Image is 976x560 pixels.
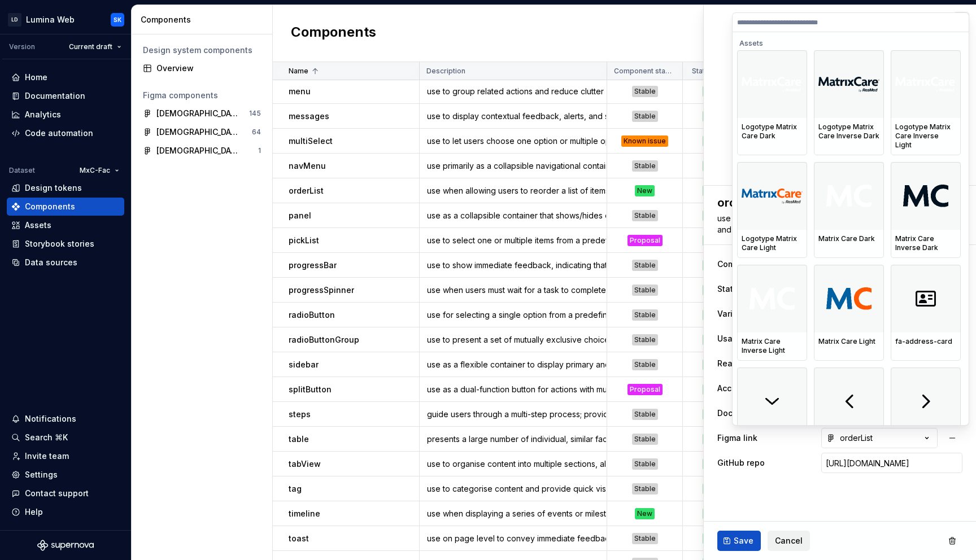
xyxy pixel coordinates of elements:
div: Logotype Matrix Care Light [742,234,803,252]
div: Logotype Matrix Care Inverse Light [895,123,956,150]
div: Assets [737,32,961,50]
div: Matrix Care Light [818,337,879,346]
div: Matrix Care Inverse Dark [895,234,956,252]
div: Matrix Care Dark [818,234,879,243]
div: fa-address-card [895,337,956,346]
div: Matrix Care Inverse Light [742,337,803,355]
div: Logotype Matrix Care Dark [742,123,803,141]
div: Logotype Matrix Care Inverse Dark [818,123,879,141]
